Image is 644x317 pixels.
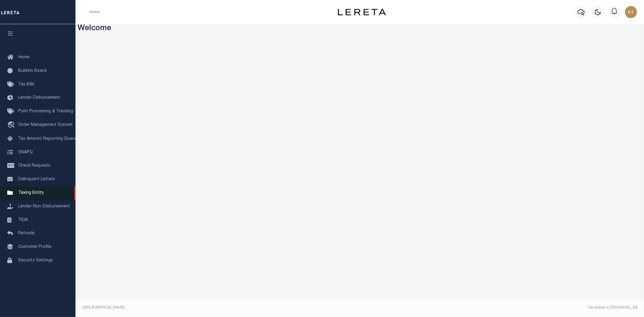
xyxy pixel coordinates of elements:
span: Delinquent Letters [18,177,55,181]
div: Tax Admin v.[TECHNICAL_ID] [364,305,637,310]
span: Customer Profile [18,245,51,249]
img: svg+xml;base64,PHN2ZyB4bWxucz0iaHR0cDovL3d3dy53My5vcmcvMjAwMC9zdmciIHBvaW50ZXItZXZlbnRzPSJub25lIi... [625,6,637,18]
i: travel_explore [7,121,17,129]
span: Tax Bills [18,82,34,87]
span: Pymt Processing & Tracking [18,109,73,114]
span: Refunds [18,231,35,235]
span: Lender Non-Disbursement [18,204,70,209]
h3: Welcome [78,24,642,34]
img: logo-dark.svg [338,9,386,15]
span: Tax Amount Reporting Queue [18,137,77,141]
span: Taxing Entity [18,191,44,195]
span: Check Requests [18,164,50,168]
span: Lender Disbursement [18,96,60,100]
div: 2025 © [PERSON_NAME]. [78,305,360,310]
li: Home [89,9,100,15]
span: Home [18,55,30,59]
span: SNAPQ [18,150,33,154]
span: TIQA [18,218,28,222]
span: Bulletin Board [18,69,46,73]
span: Order Management System [18,123,72,127]
span: Security Settings [18,258,53,263]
